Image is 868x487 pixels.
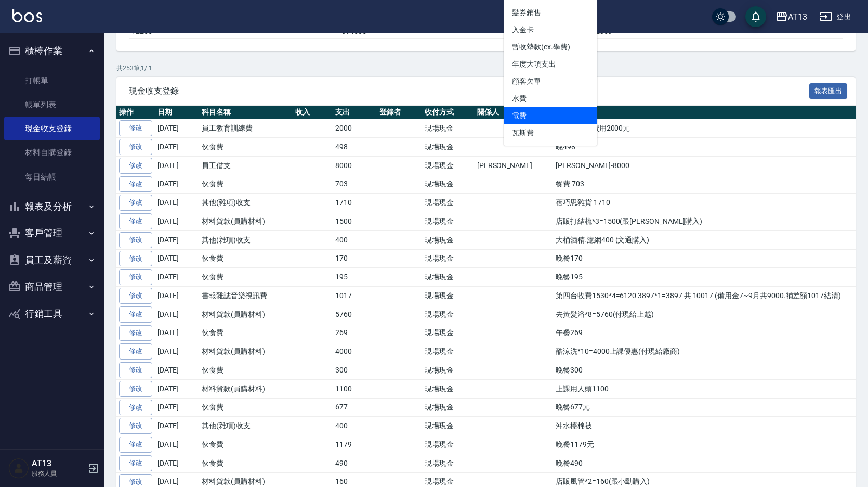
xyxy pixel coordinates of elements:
a: 修改 [119,455,152,471]
td: 現場現金 [422,119,475,138]
a: 修改 [119,306,152,323]
td: [DATE] [155,454,199,472]
td: 1017 [333,287,377,305]
td: 其他(雜項)收支 [199,417,293,435]
a: 每日結帳 [4,165,100,189]
td: 大桶酒精.濾網400 (文通購入) [553,230,856,249]
li: 電費 [504,107,597,124]
td: 現場現金 [422,249,475,268]
th: 日期 [155,106,199,119]
td: 現場現金 [422,230,475,249]
button: 登出 [816,7,856,27]
td: 8000 [333,156,377,175]
td: [DATE] [155,230,199,249]
li: 顧客欠單 [504,73,597,90]
a: 修改 [119,325,152,341]
td: 其他(雜項)收支 [199,230,293,249]
td: 2000 [333,119,377,138]
td: 其他(雜項)收支 [199,194,293,212]
td: [DATE] [155,305,199,324]
a: 打帳單 [4,69,100,93]
td: 現場現金 [422,194,475,212]
td: 400 [333,230,377,249]
td: 現場現金 [422,138,475,157]
th: 收入 [293,106,333,119]
td: 餐費 703 [553,175,856,194]
a: 修改 [119,251,152,267]
a: 現金收支登錄 [4,117,100,140]
td: [DATE] [155,249,199,268]
td: 1100 [333,379,377,398]
button: 櫃檯作業 [4,37,100,65]
a: 修改 [119,213,152,229]
td: [DATE] [155,342,199,361]
td: [PERSON_NAME] [475,156,553,175]
td: 現場現金 [422,324,475,342]
td: 第四台收費1530*4=6120 3897*1=3897 共 10017 (備用金7~9月共9000.補差額1017結清) [553,287,856,305]
td: 去黃髮浴*8=5760(付現給上越) [553,305,856,324]
td: [DATE] [155,138,199,157]
td: 書報雜誌音樂視訊費 [199,287,293,305]
td: 現場現金 [422,156,475,175]
img: Logo [12,9,42,22]
td: 上課用人頭1100 [553,379,856,398]
a: 修改 [119,139,152,155]
td: 晚餐677元 [553,398,856,417]
button: 商品管理 [4,273,100,300]
a: 修改 [119,158,152,174]
td: 伙食費 [199,324,293,342]
a: 修改 [119,195,152,211]
td: 現場現金 [422,454,475,472]
a: 修改 [119,288,152,304]
td: 300 [333,361,377,380]
td: 材料貨款(員購材料) [199,379,293,398]
td: 現場現金 [422,212,475,231]
td: 伙食費 [199,361,293,380]
th: 備註 [553,106,856,119]
a: 修改 [119,269,152,285]
a: 修改 [119,120,152,136]
td: 伙食費 [199,268,293,287]
td: 498 [333,138,377,157]
td: 晚餐490 [553,454,856,472]
li: 暫收墊款(ex.學費) [504,39,597,56]
td: [DATE] [155,287,199,305]
a: 修改 [119,343,152,360]
td: 伙食費 [199,138,293,157]
td: 400 [333,417,377,435]
li: 瓦斯費 [504,124,597,142]
button: AT13 [771,6,811,28]
a: 修改 [119,418,152,434]
li: 入金卡 [504,21,597,39]
a: 修改 [119,437,152,453]
td: 晚餐195 [553,268,856,287]
a: 修改 [119,381,152,397]
td: 170 [333,249,377,268]
td: 1500 [333,212,377,231]
th: 科目名稱 [199,106,293,119]
td: 酷涼洗*10=4000上課優惠(付現給廠商) [553,342,856,361]
td: [DATE] [155,324,199,342]
td: 490 [333,454,377,472]
td: 269 [333,324,377,342]
p: 共 253 筆, 1 / 1 [116,63,856,73]
a: 帳單列表 [4,93,100,117]
td: [DATE] [155,119,199,138]
td: [DATE] [155,212,199,231]
p: 服務人員 [32,469,85,478]
button: 客戶管理 [4,220,100,247]
td: 1179 [333,435,377,454]
td: 195 [333,268,377,287]
li: 水費 [504,90,597,107]
td: 晚498 [553,138,856,157]
button: 行銷工具 [4,300,100,327]
td: 677 [333,398,377,417]
th: 登錄者 [377,106,422,119]
td: [DATE] [155,435,199,454]
td: 4000 [333,342,377,361]
li: 年度大項支出 [504,56,597,73]
li: 髮券銷售 [504,4,597,21]
td: [DATE] [155,417,199,435]
td: 1710 [333,194,377,212]
img: Person [8,458,29,479]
